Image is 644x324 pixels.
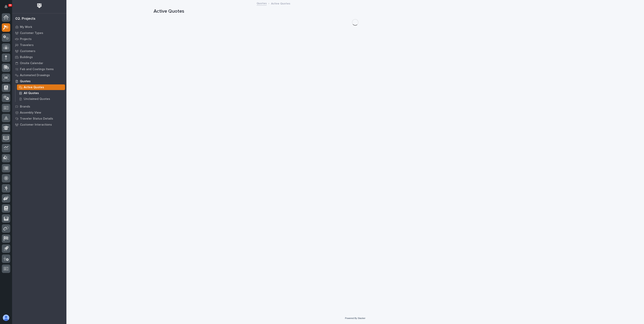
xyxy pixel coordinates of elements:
[12,72,66,78] a: Automated Drawings
[257,1,267,5] a: Quotes
[20,49,35,53] p: Customers
[20,37,32,41] p: Projects
[20,43,34,47] p: Travelers
[15,96,66,102] a: Unclaimed Quotes
[12,30,66,36] a: Customer Types
[9,4,11,7] p: 30
[24,97,50,101] p: Unclaimed Quotes
[20,55,33,59] p: Buildings
[24,86,44,89] p: Active Quotes
[20,117,53,121] p: Traveler Status Details
[12,60,66,66] a: Onsite Calendar
[12,24,66,30] a: My Work
[12,54,66,60] a: Buildings
[20,105,30,109] p: Brands
[2,314,10,322] button: users-avatar
[12,36,66,42] a: Projects
[12,104,66,110] a: Brands
[20,31,43,35] p: Customer Types
[15,84,66,90] a: Active Quotes
[20,25,32,29] p: My Work
[271,1,290,5] p: Active Quotes
[345,317,365,319] a: Powered By Stacker
[20,111,41,115] p: Assembly View
[20,80,31,83] p: Quotes
[20,74,50,77] p: Automated Drawings
[12,110,66,116] a: Assembly View
[154,8,557,14] h1: Active Quotes
[12,66,66,72] a: Fab and Coatings Items
[12,78,66,84] a: Quotes
[12,42,66,48] a: Travelers
[12,122,66,128] a: Customer Interactions
[20,68,54,71] p: Fab and Coatings Items
[15,17,35,21] div: 02. Projects
[36,2,43,9] img: Workspace Logo
[24,91,39,95] p: All Quotes
[20,123,52,127] p: Customer Interactions
[12,48,66,54] a: Customers
[15,90,66,96] a: All Quotes
[5,5,10,11] div: Notifications30
[20,62,43,65] p: Onsite Calendar
[12,116,66,122] a: Traveler Status Details
[2,2,10,11] button: Notifications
